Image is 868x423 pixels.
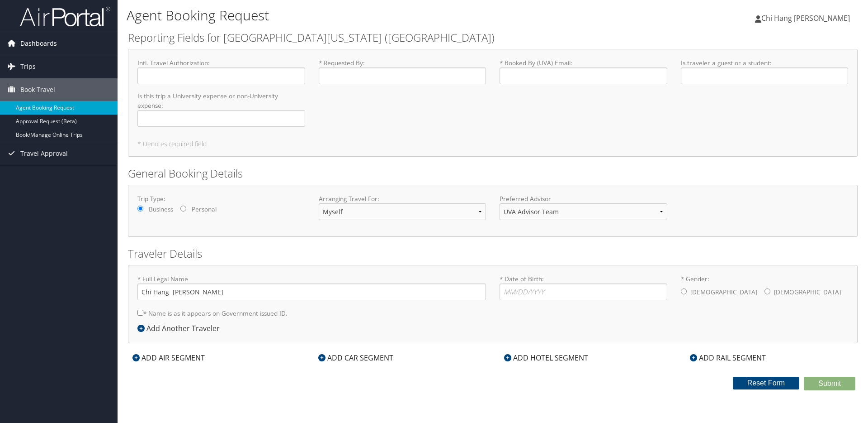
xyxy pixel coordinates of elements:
label: Trip Type: [137,194,305,203]
button: Submit [804,377,855,390]
label: [DEMOGRAPHIC_DATA] [774,284,841,301]
div: Add Another Traveler [137,323,224,334]
h2: Reporting Fields for [GEOGRAPHIC_DATA][US_STATE] ([GEOGRAPHIC_DATA]) [128,30,858,45]
button: Reset Form [733,377,800,389]
input: Intl. Travel Authorization: [137,67,305,84]
div: ADD RAIL SEGMENT [685,352,770,363]
div: ADD CAR SEGMENT [314,352,398,363]
span: Book Travel [20,78,55,101]
label: Intl. Travel Authorization : [137,58,305,84]
input: * Booked By (UVA) Email: [500,67,667,84]
label: * Name is as it appears on Government issued ID. [137,305,288,322]
div: ADD HOTEL SEGMENT [500,352,593,363]
div: ADD AIR SEGMENT [128,352,209,363]
input: * Date of Birth: [500,284,667,300]
input: * Full Legal Name [137,284,486,300]
span: Travel Approval [20,142,68,165]
input: Is this trip a University expense or non-University expense: [137,110,305,127]
label: Business [149,205,173,214]
h1: Agent Booking Request [127,6,615,25]
label: Preferred Advisor [500,194,667,203]
label: Arranging Travel For: [319,194,486,203]
h5: * Denotes required field [137,141,848,147]
label: Is traveler a guest or a student : [681,58,849,84]
label: * Date of Birth: [500,274,667,300]
label: * Booked By (UVA) Email : [500,58,667,84]
input: * Gender:[DEMOGRAPHIC_DATA][DEMOGRAPHIC_DATA] [764,288,770,294]
label: Is this trip a University expense or non-University expense : [137,91,305,127]
img: airportal-logo.png [20,6,110,27]
label: Personal [192,205,217,214]
input: * Requested By: [319,67,486,84]
input: Is traveler a guest or a student: [681,67,849,84]
span: Dashboards [20,32,57,55]
label: [DEMOGRAPHIC_DATA] [690,284,757,301]
input: * Name is as it appears on Government issued ID. [137,310,143,316]
input: * Gender:[DEMOGRAPHIC_DATA][DEMOGRAPHIC_DATA] [681,288,687,294]
a: Chi Hang [PERSON_NAME] [755,5,859,32]
label: * Requested By : [319,58,486,84]
span: Chi Hang [PERSON_NAME] [761,13,850,23]
h2: General Booking Details [128,166,858,181]
label: * Gender: [681,274,849,302]
span: Trips [20,55,36,78]
h2: Traveler Details [128,246,858,261]
label: * Full Legal Name [137,274,486,300]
